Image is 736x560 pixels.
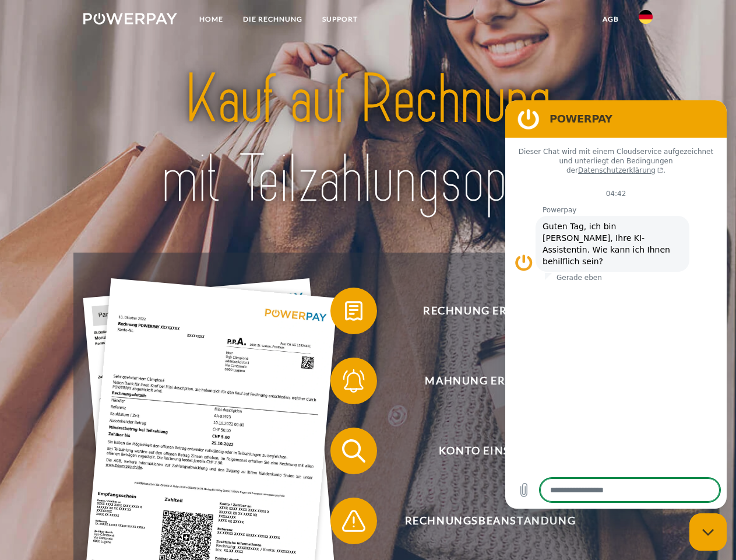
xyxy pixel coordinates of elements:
img: de [639,10,653,24]
img: qb_warning.svg [339,506,368,535]
img: qb_bell.svg [339,366,368,395]
span: Rechnungsbeanstandung [347,498,633,544]
iframe: Schaltfläche zum Öffnen des Messaging-Fensters; Konversation läuft [689,513,727,551]
a: SUPPORT [312,9,368,30]
button: Rechnungsbeanstandung [330,498,633,544]
a: agb [593,9,629,30]
span: Mahnung erhalten? [347,358,633,404]
img: qb_bill.svg [339,296,368,325]
img: logo-powerpay-white.svg [83,13,177,24]
img: qb_search.svg [339,436,368,466]
img: title-powerpay_de.svg [111,56,625,223]
a: Home [189,9,233,30]
span: Konto einsehen [347,428,633,474]
span: Rechnung erhalten? [347,288,633,334]
button: Konto einsehen [330,428,633,474]
button: Rechnung erhalten? [330,288,633,334]
button: Mahnung erhalten? [330,358,633,404]
a: DIE RECHNUNG [233,9,312,30]
iframe: Messaging-Fenster [505,100,727,509]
